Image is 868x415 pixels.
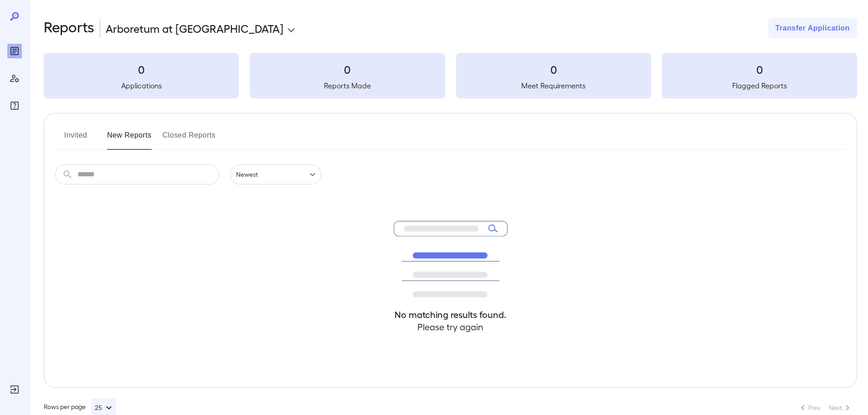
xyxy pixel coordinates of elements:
[662,80,857,91] h5: Flagged Reports
[230,164,321,184] div: Newest
[394,321,508,333] h4: Please try again
[456,80,651,91] h5: Meet Requirements
[768,18,857,38] button: Transfer Application
[662,62,857,77] h3: 0
[163,128,216,150] button: Closed Reports
[107,128,152,150] button: New Reports
[44,80,239,91] h5: Applications
[7,71,22,86] div: Manage Users
[55,128,96,150] button: Invited
[456,62,651,77] h3: 0
[106,21,283,36] p: Arboretum at [GEOGRAPHIC_DATA]
[44,18,94,38] h2: Reports
[250,62,445,77] h3: 0
[394,308,508,321] h4: No matching results found.
[250,80,445,91] h5: Reports Made
[7,44,22,58] div: Reports
[7,98,22,113] div: FAQ
[44,62,239,77] h3: 0
[44,53,857,98] summary: 0Applications0Reports Made0Meet Requirements0Flagged Reports
[7,382,22,397] div: Log Out
[793,400,857,415] nav: pagination navigation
